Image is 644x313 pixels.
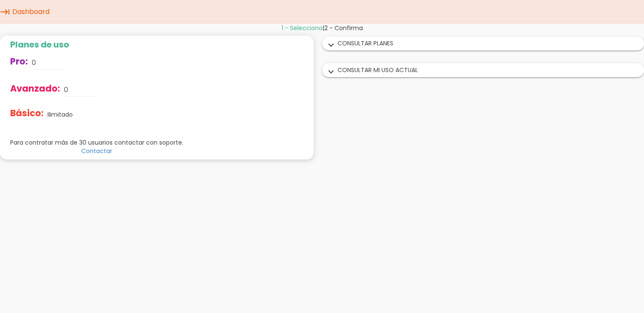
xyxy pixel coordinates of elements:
span: 2 - Confirma [324,24,363,32]
a: Contactar [81,147,112,155]
i: expand_more [324,40,338,51]
span: 1 - Selecciona [282,24,323,32]
div: CONSULTAR PLANES [323,37,644,50]
div: CONSULTAR MI USO ACTUAL [323,64,644,77]
span: Avanzado: [10,82,60,95]
h2: Planes de uso [10,40,183,49]
span: Básico: [10,107,44,119]
span: Pro: [10,55,28,67]
p: Para contratar más de 30 usuarios contactar con soporte. [10,138,183,147]
i: expand_more [324,67,338,78]
p: Ilimitado [47,110,73,119]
